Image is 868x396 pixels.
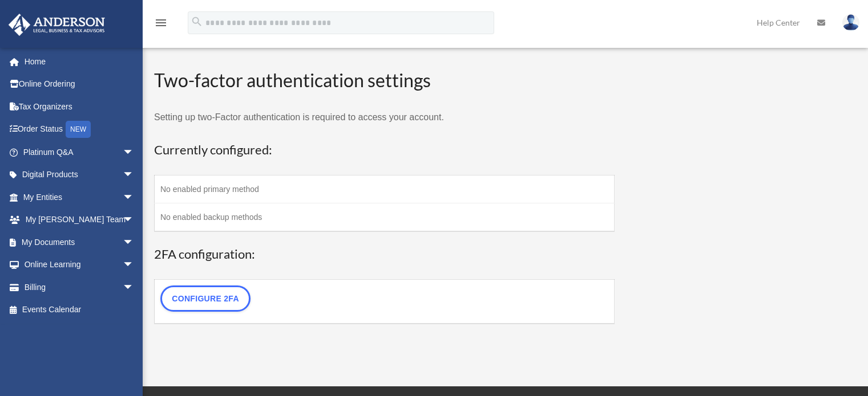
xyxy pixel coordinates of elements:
span: arrow_drop_down [123,231,146,254]
span: arrow_drop_down [123,164,146,187]
h3: Currently configured: [154,141,615,159]
h2: Two-factor authentication settings [154,68,615,93]
a: Events Calendar [8,299,151,321]
i: menu [154,16,168,30]
h3: 2FA configuration: [154,246,615,263]
a: My Entitiesarrow_drop_down [8,186,151,209]
span: arrow_drop_down [123,254,146,277]
a: Configure 2FA [160,285,251,312]
a: Home [8,50,151,73]
i: search [191,15,203,28]
a: Online Ordering [8,73,151,96]
a: Tax Organizers [8,95,151,118]
span: arrow_drop_down [123,141,146,164]
a: Billingarrow_drop_down [8,276,151,299]
a: Online Learningarrow_drop_down [8,254,151,276]
span: arrow_drop_down [123,209,146,232]
a: menu [154,20,168,30]
span: arrow_drop_down [123,186,146,209]
a: My [PERSON_NAME] Teamarrow_drop_down [8,209,151,231]
td: No enabled primary method [155,175,615,203]
div: NEW [66,121,91,138]
p: Setting up two-Factor authentication is required to access your account. [154,109,615,125]
a: Order StatusNEW [8,118,151,141]
a: Platinum Q&Aarrow_drop_down [8,141,151,164]
span: arrow_drop_down [123,276,146,299]
td: No enabled backup methods [155,203,615,231]
img: Anderson Advisors Platinum Portal [5,14,108,36]
a: Digital Productsarrow_drop_down [8,164,151,186]
img: User Pic [842,14,859,31]
a: My Documentsarrow_drop_down [8,231,151,254]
